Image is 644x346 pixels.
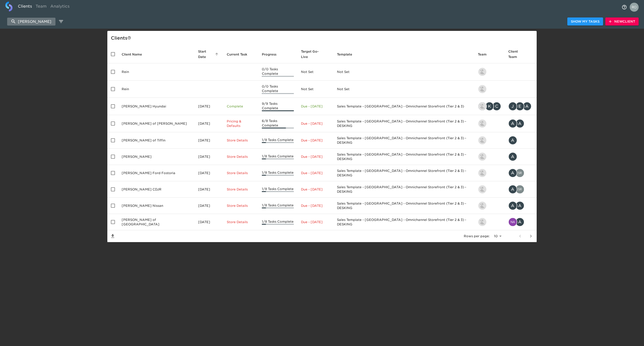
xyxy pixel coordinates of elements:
td: Not Set [333,63,474,81]
img: kevin.lo@roadster.com [478,136,486,144]
td: Sales Template - [GEOGRAPHIC_DATA] - Omnichannel Storefront (Tier 2 & 3) [333,98,474,115]
span: Client Name [122,52,148,57]
div: lowell@roadster.com, kendra.zellner@roadster.com, courtney.branch@roadster.com [478,102,501,111]
img: naresh.bodla@cdk.com [509,218,517,226]
td: 1/8 Tasks Complete [258,132,297,149]
p: Store Details [227,171,255,175]
td: [PERSON_NAME] of [PERSON_NAME] [118,115,195,132]
td: [DATE] [195,165,223,181]
td: [DATE] [195,214,223,230]
td: Sales Template - [GEOGRAPHIC_DATA] - Omnichannel Storefront (Tier 2 & 3) - DESKING [333,149,474,165]
td: [PERSON_NAME] of Tiffin [118,132,195,149]
span: Progress [262,52,282,57]
td: 1/8 Tasks Complete [258,165,297,181]
img: kevin.lo@roadster.com [478,218,486,226]
button: Save List [107,231,118,241]
div: kevin.lo@roadster.com [478,152,501,161]
div: A [508,201,517,210]
div: amanda.crookshanks@drivereineke.com [508,136,533,145]
div: amanda.crookshanks@drivereineke.com [508,152,533,161]
svg: This is a list of all of your clients and clients shared with you [127,36,131,40]
td: [PERSON_NAME] Ford Fostoria [118,165,195,181]
img: kevin.lo@roadster.com [478,202,486,210]
p: Due - [DATE] [301,187,330,192]
div: kevin.lo@roadster.com [478,85,501,94]
div: K [485,102,494,111]
p: Pricing & Defaults [227,119,255,128]
p: Due - [DATE] [301,138,330,143]
img: logo [5,2,13,11]
img: kevin.lo@roadster.com [478,120,486,128]
button: notifications [619,2,630,13]
div: Client s [111,34,535,42]
input: search [7,18,55,26]
table: enhanced table [107,45,537,242]
p: Store Details [227,187,255,192]
div: A [515,218,524,226]
div: kevin.lo@roadster.com [478,218,501,226]
p: Store Details [227,203,255,208]
td: Not Set [333,81,474,98]
td: 0/0 Tasks Complete [258,81,297,98]
a: Analytics [49,2,71,13]
img: kevin.lo@roadster.com [478,169,486,177]
div: A [508,119,517,128]
img: lowell@roadster.com [478,102,486,110]
td: 1/8 Tasks Complete [258,149,297,165]
a: Clients [16,2,34,13]
img: Srihetha.Malgani@cdk.com [516,169,524,177]
td: [DATE] [195,198,223,214]
td: Sales Template - [GEOGRAPHIC_DATA] - Omnichannel Storefront (Tier 2 & 3) - DESKING [333,115,474,132]
div: A [508,136,517,145]
td: 6/8 Tasks Complete [258,115,297,132]
p: Store Details [227,220,255,224]
td: 1/8 Tasks Complete [258,214,297,230]
div: jt@terryreidgroup.com, estallworth@terryreidgroup.com, anichols@terryreidgroup.com [508,102,533,111]
td: [DATE] [195,181,223,198]
td: Sales Template - [GEOGRAPHIC_DATA] - Omnichannel Storefront (Tier 2 & 3) - DESKING [333,181,474,198]
span: Calculated based on the start date and the duration of all Tasks contained in this Hub. [301,49,324,60]
div: kevin.lo@roadster.com [478,169,501,177]
td: [PERSON_NAME] of [GEOGRAPHIC_DATA] [118,214,195,230]
td: [PERSON_NAME] Hyundai [118,98,195,115]
td: Sales Template - [GEOGRAPHIC_DATA] - Omnichannel Storefront (Tier 2 & 3) - DESKING [333,132,474,149]
img: Profile [630,3,639,12]
td: Rein [118,63,195,81]
div: kevin.lo@roadster.com [478,119,501,128]
div: A [515,119,524,128]
div: amanda.crookshanks@drivereineke.com, Srihetha.Malgani@cdk.com [508,169,533,177]
p: Store Details [227,154,255,159]
td: Sales Template - [GEOGRAPHIC_DATA] - Omnichannel Storefront (Tier 2 & 3) - DESKING [333,165,474,181]
div: amanda.crookshanks@drivereineke.com, alex.reineke@drivereineke.com [508,119,533,128]
td: Not Set [297,63,333,81]
select: rows per page [491,233,503,240]
td: Rein [118,81,195,98]
div: J [508,102,517,111]
td: Not Set [297,81,333,98]
td: [DATE] [195,149,223,165]
td: [PERSON_NAME] Nissan [118,198,195,214]
p: Complete [227,104,255,109]
a: Team [34,2,49,13]
img: kevin.lo@roadster.com [478,68,486,76]
span: New Client [609,19,635,24]
div: amanda.crookshanks@drivereineke.com, Alex.reineke@drivereineke.com [508,201,533,210]
p: Store Details [227,138,255,143]
span: Show My Tasks [571,19,600,24]
div: A [515,201,524,210]
div: naresh.bodla@cdk.com, amanda.crookshanks@drivereineke.com [508,218,533,226]
div: kevin.lo@roadster.com [478,136,501,145]
span: Target Go-Live [301,49,330,60]
span: Template [337,52,358,57]
p: Due - [DATE] [301,154,330,159]
button: Show My Tasks [567,17,603,26]
div: A [508,185,517,194]
td: 0/0 Tasks Complete [258,63,297,81]
p: Due - [DATE] [301,203,330,208]
div: C [492,102,501,111]
div: amanda.crookshanks@drivereineke.com, sreeramsarma.gvs@cdk.com [508,185,533,194]
td: 1/8 Tasks Complete [258,181,297,198]
div: kevin.lo@roadster.com [478,201,501,210]
span: Team [478,52,492,57]
div: kevin.lo@roadster.com [478,67,501,76]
